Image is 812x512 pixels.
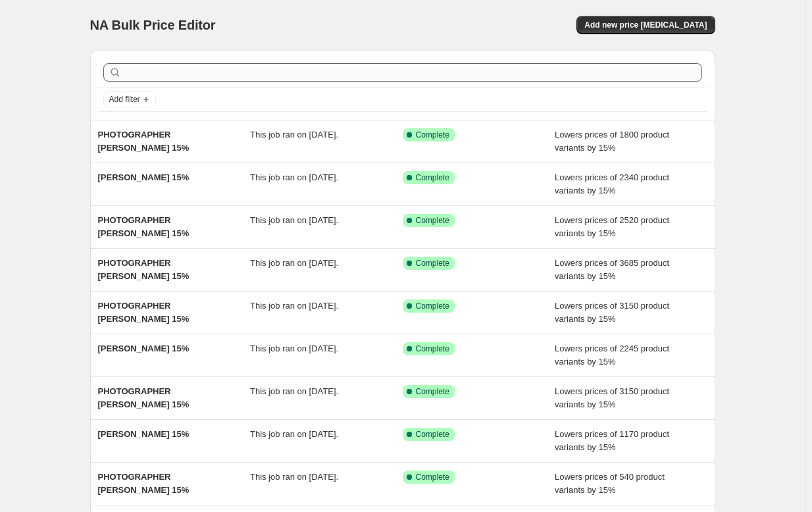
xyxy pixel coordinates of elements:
[555,258,669,281] span: Lowers prices of 3685 product variants by 15%
[416,130,449,140] span: Complete
[98,215,190,238] span: PHOTOGRAPHER [PERSON_NAME] 15%
[416,472,449,482] span: Complete
[555,344,669,367] span: Lowers prices of 2245 product variants by 15%
[555,386,669,409] span: Lowers prices of 3150 product variants by 15%
[416,301,449,311] span: Complete
[103,91,156,107] button: Add filter
[576,16,715,34] button: Add new price [MEDICAL_DATA]
[555,130,669,153] span: Lowers prices of 1800 product variants by 15%
[98,172,190,182] span: [PERSON_NAME] 15%
[109,94,140,105] span: Add filter
[555,215,669,238] span: Lowers prices of 2520 product variants by 15%
[250,258,338,268] span: This job ran on [DATE].
[250,172,338,182] span: This job ran on [DATE].
[90,18,216,32] span: NA Bulk Price Editor
[250,301,338,311] span: This job ran on [DATE].
[416,429,449,440] span: Complete
[555,172,669,195] span: Lowers prices of 2340 product variants by 15%
[250,215,338,225] span: This job ran on [DATE].
[98,301,190,324] span: PHOTOGRAPHER [PERSON_NAME] 15%
[98,130,190,153] span: PHOTOGRAPHER [PERSON_NAME] 15%
[416,386,449,397] span: Complete
[98,344,190,353] span: [PERSON_NAME] 15%
[416,344,449,354] span: Complete
[416,172,449,183] span: Complete
[416,258,449,269] span: Complete
[555,472,665,495] span: Lowers prices of 540 product variants by 15%
[584,20,707,30] span: Add new price [MEDICAL_DATA]
[250,130,338,140] span: This job ran on [DATE].
[98,429,190,439] span: [PERSON_NAME] 15%
[250,429,338,439] span: This job ran on [DATE].
[98,386,190,409] span: PHOTOGRAPHER [PERSON_NAME] 15%
[416,215,449,226] span: Complete
[98,258,190,281] span: PHOTOGRAPHER [PERSON_NAME] 15%
[555,429,669,452] span: Lowers prices of 1170 product variants by 15%
[555,301,669,324] span: Lowers prices of 3150 product variants by 15%
[98,472,190,495] span: PHOTOGRAPHER [PERSON_NAME] 15%
[250,344,338,353] span: This job ran on [DATE].
[250,386,338,396] span: This job ran on [DATE].
[250,472,338,482] span: This job ran on [DATE].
